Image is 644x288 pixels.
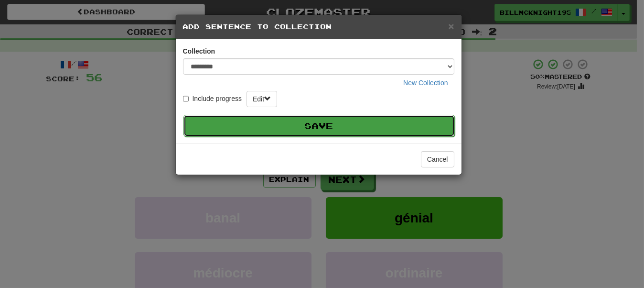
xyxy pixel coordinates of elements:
button: New Collection [397,75,454,91]
label: Include progress [183,94,242,103]
button: Edit [247,91,277,107]
label: Collection [183,46,215,56]
button: Cancel [421,151,454,167]
input: Include progress [183,96,189,102]
button: Save [183,115,455,137]
button: Close [448,21,454,31]
h5: Add Sentence to Collection [183,22,454,32]
span: × [448,21,454,32]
